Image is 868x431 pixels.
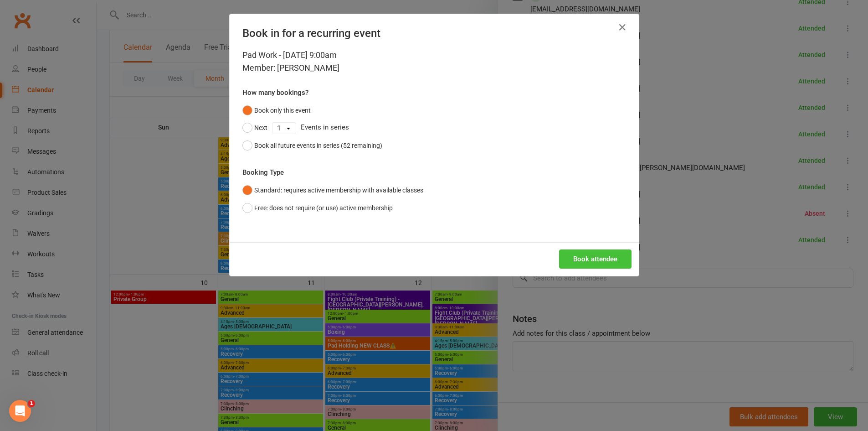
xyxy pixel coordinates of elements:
[242,119,626,136] div: Events in series
[615,20,630,35] button: Close
[28,400,35,407] span: 1
[242,182,423,199] button: Standard: requires active membership with available classes
[254,140,382,151] div: Book all future events in series (52 remaining)
[242,49,626,74] div: Pad Work - [DATE] 9:00am Member: [PERSON_NAME]
[242,167,284,178] label: Booking Type
[242,27,626,40] h4: Book in for a recurring event
[242,199,393,217] button: Free: does not require (or use) active membership
[242,87,308,98] label: How many bookings?
[9,400,31,422] iframe: Intercom live chat
[242,119,267,136] button: Next
[242,137,382,154] button: Book all future events in series (52 remaining)
[242,102,311,119] button: Book only this event
[559,249,632,269] button: Book attendee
